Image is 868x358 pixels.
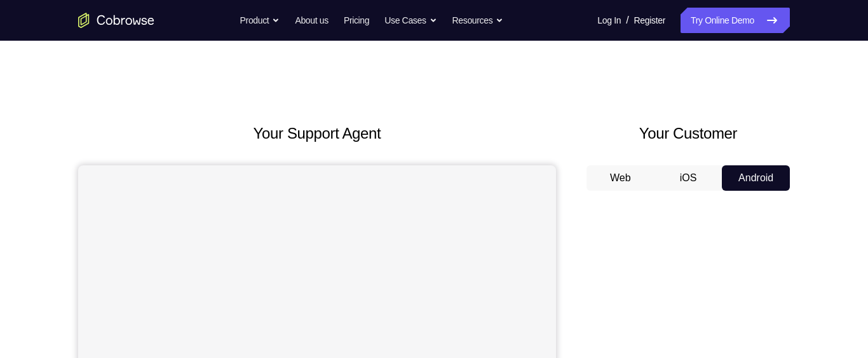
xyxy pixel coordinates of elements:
button: Resources [452,8,504,33]
a: Try Online Demo [681,8,790,33]
a: Log In [597,8,621,33]
button: Use Cases [384,8,437,33]
button: iOS [654,165,722,191]
h2: Your Customer [587,122,790,145]
button: Android [722,165,790,191]
button: Web [587,165,654,191]
a: Pricing [344,8,369,33]
a: Go to the home page [78,13,154,28]
a: Register [634,8,665,33]
a: About us [295,8,328,33]
span: / [626,13,628,28]
h2: Your Support Agent [78,122,556,145]
button: Product [240,8,280,33]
